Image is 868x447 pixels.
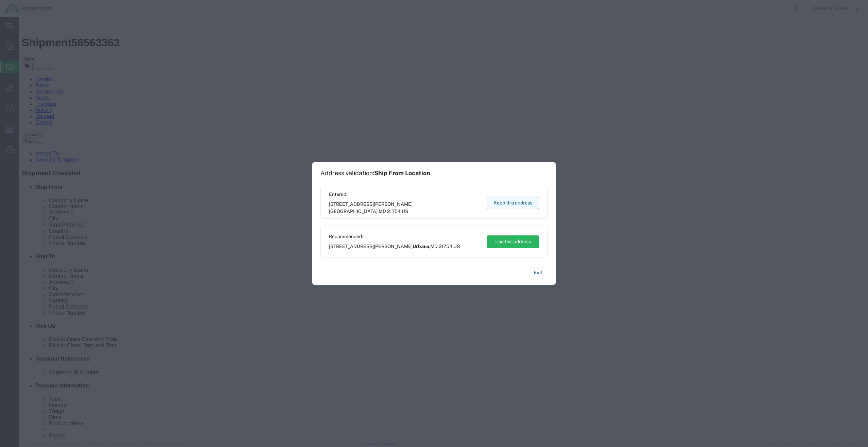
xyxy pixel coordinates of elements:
span: Ship From Location [374,169,430,177]
span: 21754 [439,244,452,249]
span: [STREET_ADDRESS][PERSON_NAME] , [329,201,480,215]
span: Urbana [413,244,429,249]
h1: Address validation: [320,169,430,177]
span: [GEOGRAPHIC_DATA] [329,209,378,214]
span: US [453,244,460,249]
span: 21754 [387,209,401,214]
span: MD [379,209,386,214]
span: MD [430,244,438,249]
span: Recommended: [329,233,460,240]
button: Keep this address [487,197,539,209]
button: Use this address [487,235,539,248]
span: Entered: [329,191,480,198]
span: US [402,209,408,214]
span: [STREET_ADDRESS][PERSON_NAME] , [329,243,460,250]
button: Exit [528,267,548,279]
